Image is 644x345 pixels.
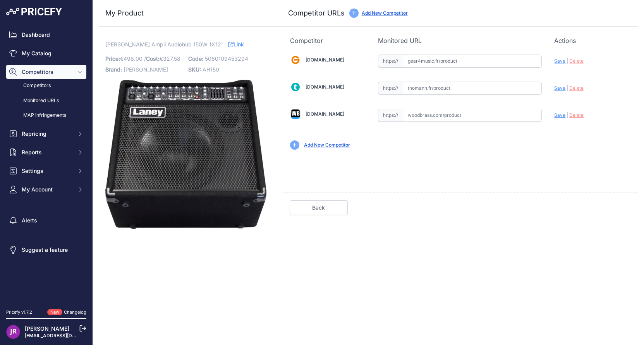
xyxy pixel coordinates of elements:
[403,82,542,95] input: thomann.fr/product
[378,36,542,45] p: Monitored URL
[22,186,72,193] span: My Account
[378,109,403,122] span: https://
[163,55,180,62] span: 327.58
[554,85,565,91] span: Save
[306,84,344,90] a: [DOMAIN_NAME]
[188,66,201,73] span: SKU:
[105,55,120,62] span: Price:
[6,213,86,227] a: Alerts
[378,82,403,95] span: https://
[569,112,584,118] span: Delete
[6,65,86,79] button: Competitors
[554,58,565,64] span: Save
[554,112,565,118] span: Save
[569,58,584,64] span: Delete
[22,130,72,138] span: Repricing
[6,127,86,141] button: Repricing
[288,8,345,19] h3: Competitor URLs
[188,55,203,62] span: Code:
[6,164,86,178] button: Settings
[306,111,344,117] a: [DOMAIN_NAME]
[6,8,62,15] img: Pricefy Logo
[403,109,542,122] input: woodbrass.com/product
[554,36,630,45] p: Actions
[144,55,180,62] span: / €
[124,55,143,62] span: 498.00
[290,36,366,45] p: Competitor
[105,8,266,19] h3: My Product
[6,94,86,108] a: Monitored URLs
[105,66,122,73] span: Brand:
[6,28,86,42] a: Dashboard
[304,142,350,148] a: Add New Competitor
[362,10,408,16] a: Add New Competitor
[6,183,86,196] button: My Account
[203,66,219,73] span: AH150
[25,333,106,338] a: [EMAIL_ADDRESS][DOMAIN_NAME]
[105,39,224,49] span: [PERSON_NAME] Ampli Audiohub 150W 1X12"
[403,55,542,68] input: gear4music.fr/product
[25,325,69,332] a: [PERSON_NAME]
[6,46,86,60] a: My Catalog
[567,112,568,118] span: |
[6,243,86,257] a: Suggest a feature
[47,309,62,316] span: New
[22,149,72,156] span: Reports
[306,57,344,63] a: [DOMAIN_NAME]
[567,85,568,91] span: |
[569,85,584,91] span: Delete
[567,58,568,64] span: |
[105,53,184,64] p: €
[6,28,86,300] nav: Sidebar
[22,68,72,76] span: Competitors
[6,109,86,122] a: MAP infringements
[6,79,86,92] a: Competitors
[290,200,348,215] a: Back
[64,309,86,315] a: Changelog
[22,167,72,175] span: Settings
[378,55,403,68] span: https://
[124,66,168,73] span: [PERSON_NAME]
[6,309,32,316] div: Pricefy v1.7.2
[228,39,244,49] a: Link
[205,55,248,62] span: 5060109453294
[146,55,160,62] span: Cost:
[6,145,86,159] button: Reports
